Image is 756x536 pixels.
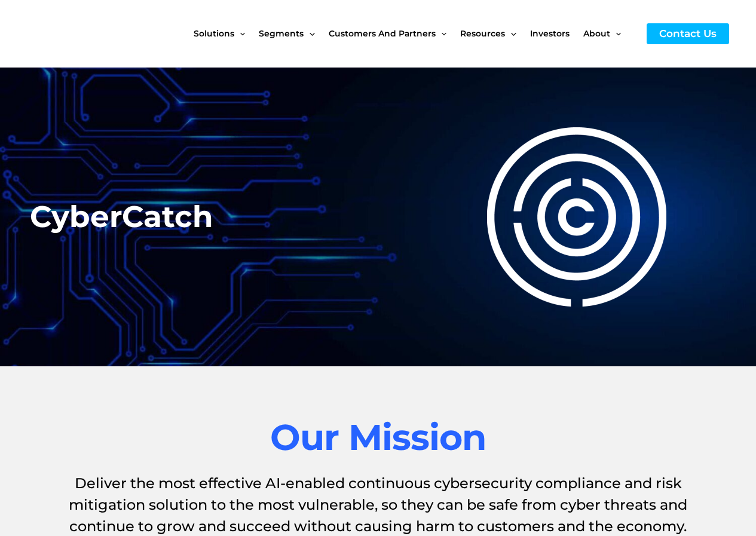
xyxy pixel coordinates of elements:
span: Solutions [194,8,234,59]
img: CyberCatch [21,9,164,59]
span: Segments [259,8,304,59]
span: Menu Toggle [436,8,446,59]
span: Investors [530,8,570,59]
nav: Site Navigation: New Main Menu [194,8,635,59]
a: Investors [530,8,583,59]
span: Resources [460,8,505,59]
span: Customers and Partners [329,8,436,59]
span: Menu Toggle [304,8,314,59]
span: Menu Toggle [505,8,516,59]
span: About [583,8,610,59]
h2: Our Mission [44,414,713,461]
span: Menu Toggle [234,8,245,59]
span: Menu Toggle [610,8,621,59]
a: Contact Us [647,23,729,44]
h2: CyberCatch [30,202,222,232]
